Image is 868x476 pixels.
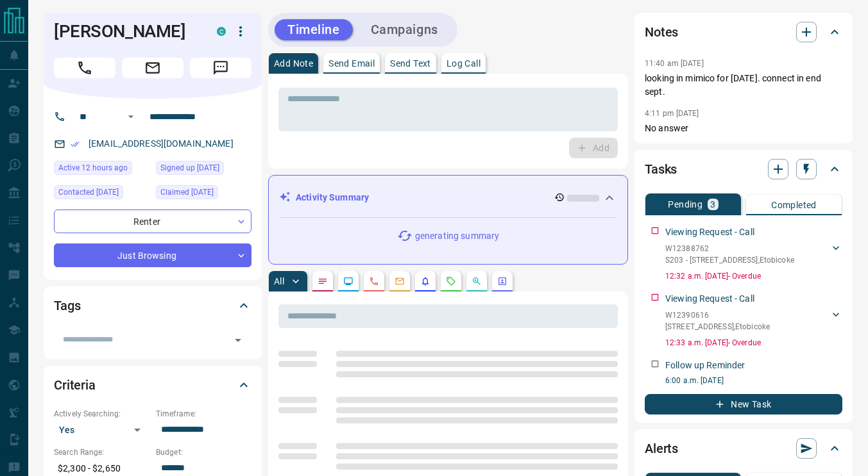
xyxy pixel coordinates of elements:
[497,276,507,286] svg: Agent Actions
[54,58,115,78] span: Call
[328,59,375,68] p: Send Email
[390,59,431,68] p: Send Text
[369,276,379,286] svg: Calls
[54,161,149,179] div: Mon Sep 15 2025
[415,229,499,243] p: generating summary
[190,58,251,78] span: Message
[665,226,754,239] p: Viewing Request - Call
[318,276,328,286] svg: Notes
[645,159,677,179] h2: Tasks
[275,19,353,40] button: Timeline
[665,240,842,268] div: W12388762S203 - [STREET_ADDRESS],Etobicoke
[54,295,80,316] h2: Tags
[446,276,456,286] svg: Requests
[71,140,80,149] svg: Email Verified
[54,420,149,440] div: Yes
[420,276,430,286] svg: Listing Alerts
[122,58,183,78] span: Email
[771,201,817,209] p: Completed
[58,161,128,174] span: Active 12 hours ago
[665,337,842,349] p: 12:33 a.m. [DATE] - Overdue
[156,447,251,458] p: Budget:
[665,307,842,335] div: W12390616[STREET_ADDRESS],Etobicoke
[296,191,369,204] p: Activity Summary
[665,254,794,266] p: S203 - [STREET_ADDRESS] , Etobicoke
[54,408,149,420] p: Actively Searching:
[156,185,251,203] div: Sat Aug 16 2025
[89,138,234,149] a: [EMAIL_ADDRESS][DOMAIN_NAME]
[54,447,149,458] p: Search Range:
[645,109,699,118] p: 4:11 pm [DATE]
[395,276,405,286] svg: Emails
[645,17,842,47] div: Notes
[665,270,842,282] p: 12:32 a.m. [DATE] - Overdue
[665,375,842,386] p: 6:00 a.m. [DATE]
[358,19,451,40] button: Campaigns
[665,309,770,321] p: W12390616
[274,277,284,286] p: All
[472,276,482,286] svg: Opportunities
[54,185,149,203] div: Tue Aug 26 2025
[160,161,219,174] span: Signed up [DATE]
[710,200,715,209] p: 3
[217,27,226,36] div: condos.ca
[645,122,842,135] p: No answer
[156,161,251,179] div: Sat Aug 16 2025
[645,394,842,414] button: New Task
[123,109,139,124] button: Open
[665,243,794,254] p: W12388762
[665,359,745,372] p: Follow up Reminder
[645,438,678,459] h2: Alerts
[665,292,754,306] p: Viewing Request - Call
[279,186,617,209] div: Activity Summary
[668,200,702,209] p: Pending
[54,290,251,321] div: Tags
[343,276,353,286] svg: Lead Browsing Activity
[54,21,198,42] h1: [PERSON_NAME]
[447,59,481,68] p: Log Call
[665,321,770,332] p: [STREET_ADDRESS] , Etobicoke
[54,375,96,395] h2: Criteria
[645,433,842,464] div: Alerts
[645,22,678,42] h2: Notes
[54,209,251,233] div: Renter
[645,72,842,99] p: looking in mimico for [DATE]. connect in end sept.
[229,331,247,349] button: Open
[58,186,119,199] span: Contacted [DATE]
[54,370,251,400] div: Criteria
[645,59,704,68] p: 11:40 am [DATE]
[274,59,313,68] p: Add Note
[160,186,214,199] span: Claimed [DATE]
[156,408,251,420] p: Timeframe:
[645,154,842,185] div: Tasks
[54,243,251,267] div: Just Browsing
